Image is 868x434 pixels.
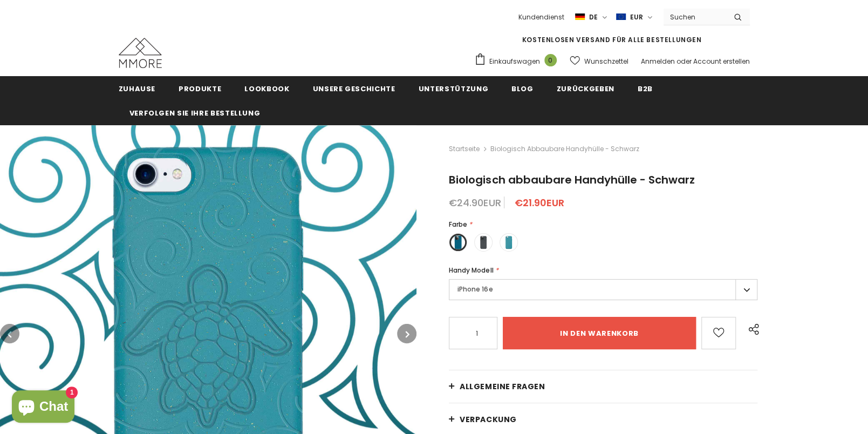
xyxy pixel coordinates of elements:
[630,12,643,23] span: EUR
[518,12,564,22] span: Kundendienst
[449,370,757,403] a: Allgemeine Fragen
[544,54,557,66] span: 0
[557,76,614,100] a: Zurückgeben
[557,84,614,94] span: Zurückgeben
[490,143,639,155] span: Biologisch abbaubare Handyhülle - Schwarz
[449,172,694,187] span: Biologisch abbaubare Handyhülle - Schwarz
[244,76,289,100] a: Lookbook
[589,12,598,23] span: de
[119,38,162,68] img: MMORE Cases
[312,84,395,94] span: Unsere Geschichte
[489,56,540,67] span: Einkaufswagen
[449,220,467,229] span: Farbe
[244,84,289,94] span: Lookbook
[641,57,675,66] a: Anmelden
[514,196,564,209] span: €21.90EUR
[129,100,261,125] a: Verfolgen Sie Ihre Bestellung
[119,76,156,100] a: Zuhause
[511,84,534,94] span: Blog
[676,57,692,66] span: oder
[522,35,702,44] span: KOSTENLOSEN VERSAND FÜR ALLE BESTELLUNGEN
[179,84,221,94] span: Produkte
[460,414,516,425] span: Verpackung
[449,279,757,300] label: iPhone 16e
[312,76,395,100] a: Unsere Geschichte
[474,53,562,69] a: Einkaufswagen 0
[129,108,261,118] span: Verfolgen Sie Ihre Bestellung
[119,84,156,94] span: Zuhause
[638,76,653,100] a: B2B
[664,9,726,25] input: Search Site
[419,76,488,100] a: Unterstützung
[638,84,653,94] span: B2B
[9,390,78,425] inbox-online-store-chat: Onlineshop-Chat von Shopify
[179,76,221,100] a: Produkte
[449,266,493,275] span: Handy Modell
[419,84,488,94] span: Unterstützung
[511,76,534,100] a: Blog
[503,317,695,349] input: in den warenkorb
[575,12,585,22] img: i-lang-2.png
[693,57,750,66] a: Account erstellen
[460,381,545,392] span: Allgemeine Fragen
[570,52,628,71] a: Wunschzettel
[449,143,480,155] a: Startseite
[449,196,501,209] span: €24.90EUR
[584,56,628,67] span: Wunschzettel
